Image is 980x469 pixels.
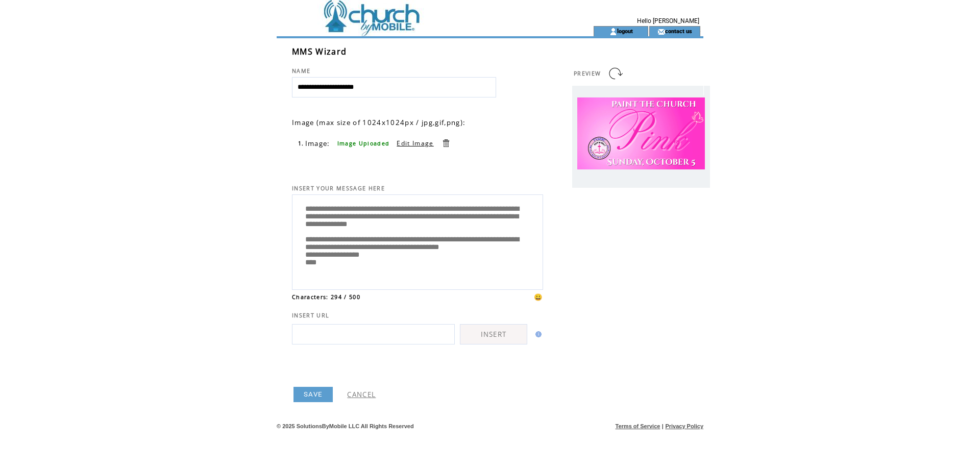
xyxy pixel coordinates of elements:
span: INSERT URL [292,312,329,319]
a: Edit Image [397,139,433,147]
a: logout [617,28,633,34]
span: INSERT YOUR MESSAGE HERE [292,185,385,192]
a: INSERT [460,324,527,344]
span: NAME [292,67,310,75]
span: MMS Wizard [292,46,347,57]
a: CANCEL [347,390,376,399]
a: Terms of Service [616,423,660,429]
img: contact_us_icon.gif [657,28,665,36]
span: © 2025 SolutionsByMobile LLC All Rights Reserved [277,423,414,429]
img: help.gif [532,331,542,337]
a: SAVE [293,387,333,402]
span: Characters: 294 / 500 [292,293,360,301]
img: account_icon.gif [609,28,617,36]
span: Hello [PERSON_NAME] [637,17,699,24]
span: | [662,423,664,429]
span: PREVIEW [574,70,601,77]
span: Image: [305,139,330,148]
a: contact us [665,28,692,34]
span: Image Uploaded [337,140,390,147]
span: 😀 [534,292,543,302]
span: Image (max size of 1024x1024px / jpg,gif,png): [292,118,465,127]
span: 1. [298,140,304,147]
a: Delete this item [441,138,451,148]
a: Privacy Policy [665,423,703,429]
